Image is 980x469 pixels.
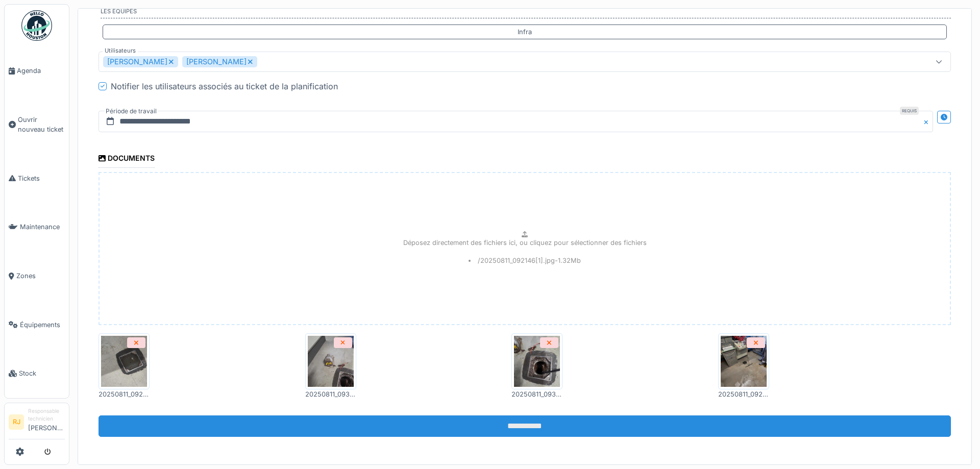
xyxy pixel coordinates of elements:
[5,203,69,252] a: Maintenance
[99,389,150,399] div: 20250811_092137[1].jpg
[99,151,155,168] div: Documents
[5,301,69,350] a: Équipements
[19,368,65,378] span: Stock
[518,27,532,37] div: Infra
[718,389,769,399] div: 20250811_092146[1].jpg
[305,389,356,399] div: 20250811_093523[1].jpg
[511,389,562,399] div: 20250811_093524[1].jpg
[5,95,69,154] a: Ouvrir nouveau ticket
[28,407,65,437] li: [PERSON_NAME]
[721,336,767,387] img: mo5r1yj8ly19o4ja5m7l79xctuj4
[101,336,147,387] img: x6t6bno4h8vecsqmrvaqtlj008nm
[17,66,65,76] span: Agenda
[103,56,178,67] div: [PERSON_NAME]
[20,222,65,232] span: Maintenance
[403,238,647,248] p: Déposez directement des fichiers ici, ou cliquez pour sélectionner des fichiers
[18,115,65,134] span: Ouvrir nouveau ticket
[16,271,65,281] span: Zones
[922,111,933,132] button: Close
[5,349,69,398] a: Stock
[18,174,65,183] span: Tickets
[20,320,65,330] span: Équipements
[469,256,581,265] li: /20250811_092146[1].jpg - 1.32 Mb
[103,46,138,55] label: Utilisateurs
[308,336,354,387] img: vs0g9sqttkry9f715gq6pb5acp6s
[9,414,24,430] li: RJ
[5,154,69,203] a: Tickets
[21,10,52,41] img: Badge_color-CXgf-gQk.svg
[105,106,158,117] label: Période de travail
[9,407,65,439] a: RJ Responsable technicien[PERSON_NAME]
[111,80,338,92] div: Notifier les utilisateurs associés au ticket de la planification
[5,46,69,95] a: Agenda
[101,7,951,18] label: Les équipes
[900,107,919,115] div: Requis
[28,407,65,423] div: Responsable technicien
[182,56,257,67] div: [PERSON_NAME]
[514,336,560,387] img: vaxojc9yt6t3w14ewdkd8qzmo6p6
[5,252,69,301] a: Zones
